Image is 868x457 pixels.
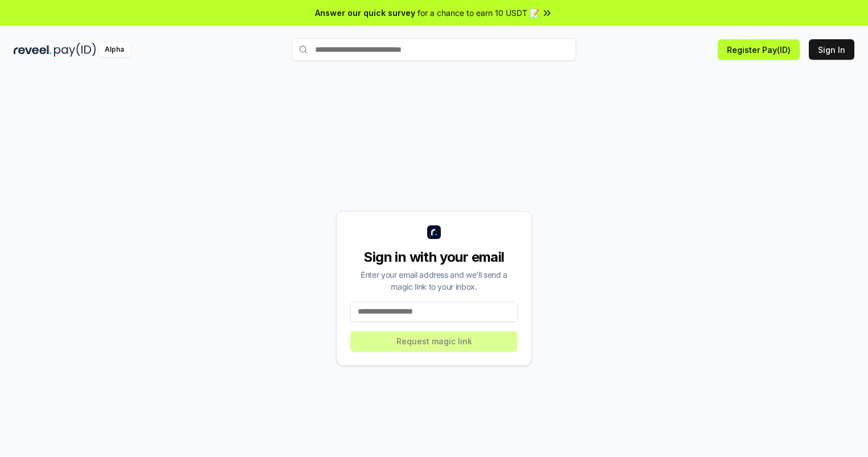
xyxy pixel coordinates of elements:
img: reveel_dark [14,43,52,57]
div: Sign in with your email [350,248,518,266]
button: Register Pay(ID) [718,39,800,60]
button: Sign In [809,39,854,60]
img: pay_id [54,43,96,57]
div: Enter your email address and we’ll send a magic link to your inbox. [350,269,518,293]
span: Answer our quick survey [315,7,415,19]
div: Alpha [98,43,130,57]
span: for a chance to earn 10 USDT 📝 [418,7,539,19]
img: logo_small [427,225,441,239]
